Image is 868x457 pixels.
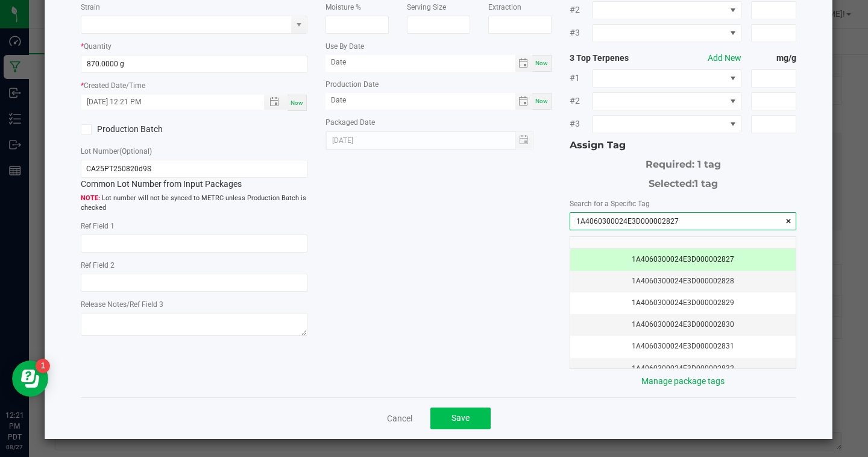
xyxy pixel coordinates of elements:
[325,2,361,13] label: Moisture %
[12,361,48,397] iframe: Resource center
[430,408,491,429] button: Save
[325,117,375,128] label: Packaged Date
[593,92,741,110] span: NO DATA FOUND
[119,147,152,156] span: (Optional)
[570,27,593,39] span: #3
[570,52,660,65] strong: 3 Top Terpenes
[291,99,303,106] span: Now
[570,118,593,130] span: #3
[593,24,741,42] span: NO DATA FOUND
[641,376,725,386] a: Manage package tags
[577,276,788,287] div: 1A4060300024E3D000002828
[325,93,515,108] input: Date
[84,80,145,91] label: Created Date/Time
[325,79,379,90] label: Production Date
[577,363,788,374] div: 1A4060300024E3D000002832
[570,138,796,153] div: Assign Tag
[515,93,533,110] span: Toggle calendar
[36,359,50,373] iframe: Resource center unread badge
[81,160,307,191] div: Common Lot Number from Input Packages
[785,215,792,227] span: clear
[708,52,741,65] button: Add New
[515,55,533,72] span: Toggle calendar
[81,299,163,310] label: Release Notes/Ref Field 3
[451,413,470,423] span: Save
[488,2,521,13] label: Extraction
[570,95,593,107] span: #2
[570,4,593,16] span: #2
[81,123,185,136] label: Production Batch
[535,98,548,104] span: Now
[407,2,446,13] label: Serving Size
[593,69,741,87] span: NO DATA FOUND
[577,254,788,265] div: 1A4060300024E3D000002827
[325,41,364,52] label: Use By Date
[535,60,548,66] span: Now
[593,1,741,19] span: NO DATA FOUND
[570,153,796,172] div: Required: 1 tag
[577,341,788,352] div: 1A4060300024E3D000002831
[81,95,251,110] input: Created Datetime
[81,194,307,213] span: Lot number will not be synced to METRC unless Production Batch is checked
[264,95,288,110] span: Toggle popup
[593,115,741,133] span: NO DATA FOUND
[570,198,650,209] label: Search for a Specific Tag
[325,55,515,70] input: Date
[694,178,718,189] span: 1 tag
[81,146,152,157] label: Lot Number
[387,412,412,424] a: Cancel
[84,41,112,52] label: Quantity
[81,2,100,13] label: Strain
[577,297,788,309] div: 1A4060300024E3D000002829
[81,221,115,232] label: Ref Field 1
[570,172,796,191] div: Selected:
[81,260,115,271] label: Ref Field 2
[570,72,593,84] span: #1
[577,319,788,330] div: 1A4060300024E3D000002830
[751,52,796,65] strong: mg/g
